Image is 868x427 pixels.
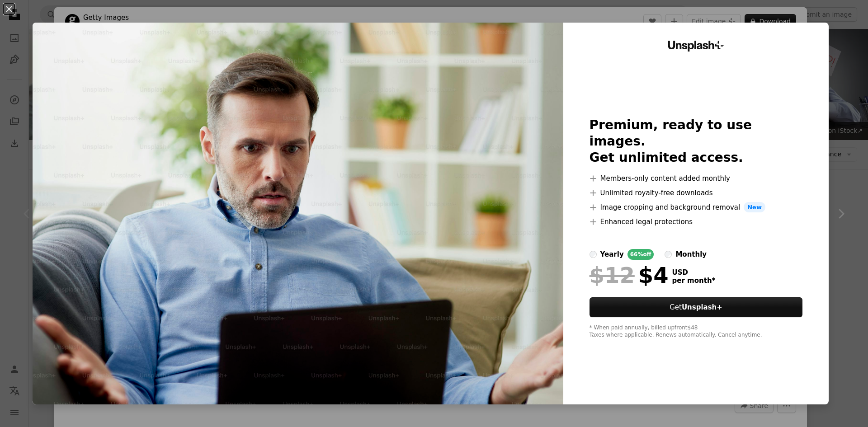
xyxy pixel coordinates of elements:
li: Image cropping and background removal [590,202,803,213]
input: monthly [665,251,672,258]
div: 66% off [627,249,654,260]
span: USD [672,268,716,277]
li: Enhanced legal protections [590,216,803,227]
div: monthly [675,249,707,260]
div: $4 [590,263,669,287]
span: per month * [672,277,716,285]
li: Members-only content added monthly [590,173,803,184]
h2: Premium, ready to use images. Get unlimited access. [590,117,803,166]
li: Unlimited royalty-free downloads [590,188,803,198]
span: New [744,202,765,213]
button: GetUnsplash+ [590,297,803,317]
div: yearly [600,249,624,260]
input: yearly66%off [590,251,597,258]
span: $12 [590,263,635,287]
strong: Unsplash+ [682,303,722,311]
div: * When paid annually, billed upfront $48 Taxes where applicable. Renews automatically. Cancel any... [590,324,803,339]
